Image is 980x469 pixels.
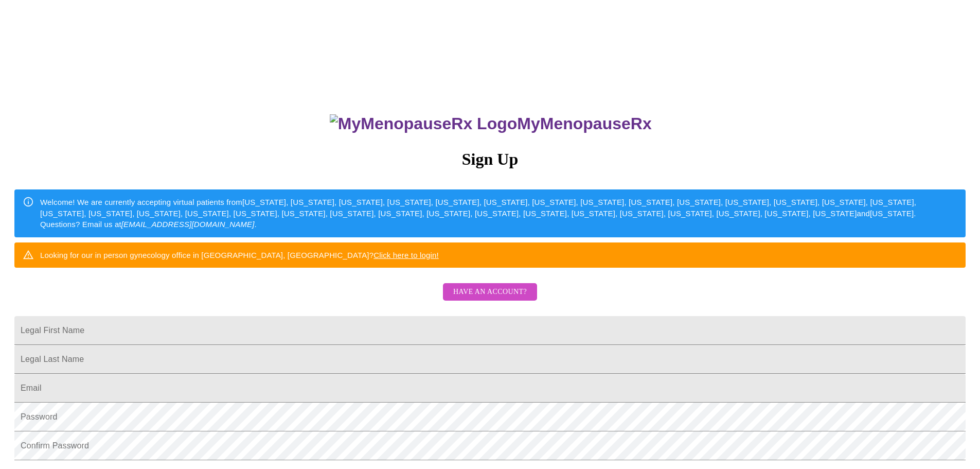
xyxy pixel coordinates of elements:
[330,114,517,133] img: MyMenopauseRx Logo
[16,114,966,133] h3: MyMenopauseRx
[443,283,537,301] button: Have an account?
[40,193,957,234] div: Welcome! We are currently accepting virtual patients from [US_STATE], [US_STATE], [US_STATE], [US...
[440,294,540,303] a: Have an account?
[14,150,966,169] h3: Sign Up
[40,246,439,265] div: Looking for our in person gynecology office in [GEOGRAPHIC_DATA], [GEOGRAPHIC_DATA]?
[373,251,439,259] a: Click here to login!
[121,220,255,229] em: [EMAIL_ADDRESS][DOMAIN_NAME]
[453,286,527,299] span: Have an account?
